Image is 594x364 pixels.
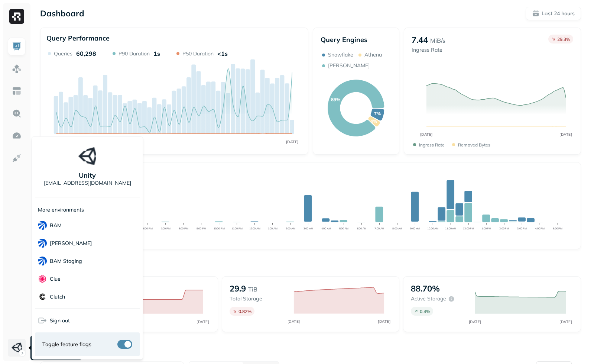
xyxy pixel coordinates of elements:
[44,180,131,187] p: [EMAIL_ADDRESS][DOMAIN_NAME]
[42,341,91,348] span: Toggle feature flags
[50,222,62,229] p: BAM
[78,147,96,165] img: Unity
[50,258,82,265] p: BAM Staging
[50,293,65,300] p: Clutch
[79,171,96,180] p: Unity
[50,317,70,324] span: Sign out
[50,240,92,247] p: [PERSON_NAME]
[38,239,47,248] img: BAM Dev
[38,274,47,283] img: Clue
[38,292,47,301] img: Clutch
[50,276,61,283] p: Clue
[38,221,47,230] img: BAM
[38,257,47,265] img: BAM Staging
[38,206,84,213] p: More environments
